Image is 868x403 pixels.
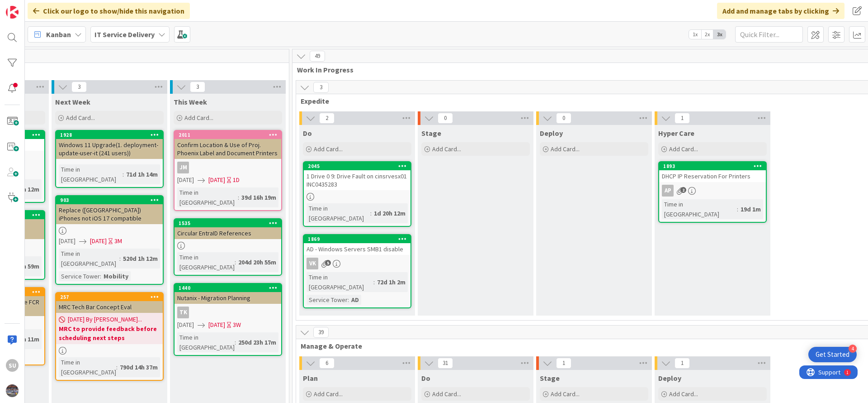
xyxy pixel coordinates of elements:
[307,272,373,292] div: Time in [GEOGRAPHIC_DATA]
[303,234,411,308] a: 1869AD - Windows Servers SMB1 disableVKTime in [GEOGRAPHIC_DATA]:72d 1h 2mService Tower:AD
[56,293,163,301] div: 257
[438,113,453,124] span: 0
[304,258,410,269] div: VK
[680,187,686,193] span: 2
[56,131,163,159] div: 1928Windows 11 Upgrade(1. deployment-update-user-it (241 users))
[348,295,349,305] span: :
[438,358,453,369] span: 31
[100,271,101,281] span: :
[233,320,241,330] div: 3W
[90,236,107,246] span: [DATE]
[177,187,238,207] div: Time in [GEOGRAPHIC_DATA]
[689,30,701,39] span: 1x
[56,139,163,159] div: Windows 11 Upgrade(1. deployment-update-user-it (241 users))
[659,162,766,170] div: 1893
[19,1,41,12] span: Support
[59,271,100,281] div: Service Tower
[179,220,281,226] div: 1535
[59,249,119,269] div: Time in [GEOGRAPHIC_DATA]
[60,132,163,138] div: 1928
[56,293,163,313] div: 257MRC Tech Bar Concept Eval
[849,345,857,353] div: 4
[177,175,194,185] span: [DATE]
[304,170,410,190] div: 1 Drive 0 9: Drive Fault on cinsrvesx01 INC0435283
[313,327,329,338] span: 39
[101,271,131,281] div: Mobility
[123,169,124,179] span: :
[175,162,281,173] div: JM
[662,199,737,219] div: Time in [GEOGRAPHIC_DATA]
[174,283,282,356] a: 1440Nutanix - Migration PlanningTK[DATE][DATE]3WTime in [GEOGRAPHIC_DATA]:250d 23h 17m
[701,30,713,39] span: 2x
[432,390,461,398] span: Add Card...
[735,26,803,43] input: Quick Filter...
[239,192,278,202] div: 39d 16h 19m
[174,130,282,211] a: 2011Confirm Location & Use of Proj. Phoenix Label and Document PrintersJM[DATE][DATE]1DTime in [G...
[177,162,189,173] div: JM
[60,197,163,203] div: 903
[47,4,49,11] div: 1
[208,175,225,185] span: [DATE]
[174,97,207,106] span: This Week
[314,390,343,398] span: Add Card...
[238,192,239,202] span: :
[310,51,325,62] span: 49
[175,284,281,292] div: 1440
[375,277,408,287] div: 72d 1h 2m
[6,384,19,397] img: avatar
[46,29,71,40] span: Kanban
[14,184,42,194] div: 12h 12m
[551,145,580,153] span: Add Card...
[304,243,410,255] div: AD - Windows Servers SMB1 disable
[59,357,116,377] div: Time in [GEOGRAPHIC_DATA]
[658,129,694,138] span: Hyper Care
[175,139,281,159] div: Confirm Location & Use of Proj. Phoenix Label and Document Printers
[303,374,318,383] span: Plan
[6,6,19,19] img: Visit kanbanzone.com
[372,208,408,218] div: 1d 20h 12m
[556,358,571,369] span: 1
[349,295,361,305] div: AD
[669,145,698,153] span: Add Card...
[59,164,123,184] div: Time in [GEOGRAPHIC_DATA]
[304,162,410,170] div: 2045
[308,236,410,242] div: 1869
[713,30,726,39] span: 3x
[28,3,190,19] div: Click our logo to show/hide this navigation
[421,129,441,138] span: Stage
[319,358,335,369] span: 6
[659,162,766,182] div: 1893DHCP IP Reservation For Printers
[60,294,163,300] div: 257
[124,169,160,179] div: 71d 1h 14m
[175,307,281,318] div: TK
[233,175,240,185] div: 1D
[177,320,194,330] span: [DATE]
[662,185,674,197] div: AP
[56,131,163,139] div: 1928
[659,170,766,182] div: DHCP IP Reservation For Printers
[175,131,281,139] div: 2011
[175,219,281,227] div: 1535
[303,161,411,227] a: 20451 Drive 0 9: Drive Fault on cinsrvesx01 INC0435283Time in [GEOGRAPHIC_DATA]:1d 20h 12m
[71,82,87,92] span: 3
[304,235,410,255] div: 1869AD - Windows Servers SMB1 disable
[421,374,430,383] span: Do
[55,97,90,106] span: Next Week
[236,257,278,267] div: 204d 20h 55m
[55,130,164,188] a: 1928Windows 11 Upgrade(1. deployment-update-user-it (241 users))Time in [GEOGRAPHIC_DATA]:71d 1h 14m
[114,236,122,246] div: 3M
[658,161,767,223] a: 1893DHCP IP Reservation For PrintersAPTime in [GEOGRAPHIC_DATA]:19d 1m
[6,359,19,372] div: SU
[663,163,766,169] div: 1893
[119,254,121,264] span: :
[304,162,410,190] div: 20451 Drive 0 9: Drive Fault on cinsrvesx01 INC0435283
[175,219,281,239] div: 1535Circular EntraID References
[175,284,281,304] div: 1440Nutanix - Migration Planning
[737,204,738,214] span: :
[94,30,155,39] b: IT Service Delivery
[308,163,410,169] div: 2045
[540,374,560,383] span: Stage
[55,195,164,285] a: 903Replace ([GEOGRAPHIC_DATA]) iPhones not iOS 17 compatible[DATE][DATE]3MTime in [GEOGRAPHIC_DAT...
[816,350,849,359] div: Get Started
[177,332,235,352] div: Time in [GEOGRAPHIC_DATA]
